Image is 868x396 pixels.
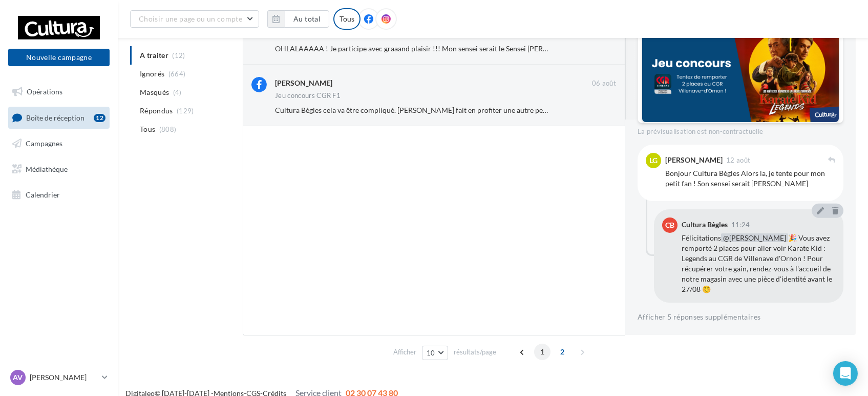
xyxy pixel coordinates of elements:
[665,220,674,230] span: CB
[8,49,110,66] button: Nouvelle campagne
[721,233,788,242] span: @[PERSON_NAME]
[26,113,84,122] span: Boîte de réception
[159,125,177,133] span: (808)
[427,349,435,357] span: 10
[665,156,723,164] div: [PERSON_NAME]
[638,311,760,323] button: Afficher 5 réponses supplémentaires
[140,106,173,116] span: Répondus
[140,87,169,97] span: Masqués
[140,124,155,134] span: Tous
[393,347,416,357] span: Afficher
[285,10,329,28] button: Au total
[26,139,62,148] span: Campagnes
[682,233,832,293] span: Félicitations 🎉 Vous avez remporté 2 places pour aller voir Karate Kid : Legends au CGR de Villen...
[267,10,329,28] button: Au total
[554,344,570,360] span: 2
[454,347,496,357] span: résultats/page
[6,81,112,103] a: Opérations
[275,106,566,114] span: Cultura Bègles cela va être compliqué. [PERSON_NAME] fait en profiter une autre personne.
[94,114,105,122] div: 12
[30,372,98,383] p: [PERSON_NAME]
[275,78,332,88] div: [PERSON_NAME]
[649,155,658,166] span: LG
[173,88,182,96] span: (4)
[592,79,616,88] span: 06 août
[833,361,858,386] div: Open Intercom Messenger
[26,190,60,199] span: Calendrier
[6,107,112,129] a: Boîte de réception12
[27,87,62,96] span: Opérations
[130,10,259,28] button: Choisir une page ou un compte
[177,107,194,115] span: (129)
[422,346,448,360] button: 10
[8,368,110,387] a: AV [PERSON_NAME]
[26,165,68,173] span: Médiathèque
[6,184,112,206] a: Calendrier
[726,157,750,164] span: 12 août
[168,70,186,78] span: (664)
[275,44,653,53] span: OHLALAAAAA ! Je participe avec graaand plaisir !!! Mon sensei serait le Sensei [PERSON_NAME] 🥋 [P...
[333,8,361,30] div: Tous
[139,14,242,23] span: Choisir une page ou un compte
[140,69,164,79] span: Ignorés
[682,221,728,228] div: Cultura Bègles
[665,168,835,189] div: Bonjour Cultura Bègles Alors la, je tente pour mon petit fan ! Son sensei serait [PERSON_NAME]
[275,92,341,99] div: Jeu concours CGR F1
[638,123,843,136] div: La prévisualisation est non-contractuelle
[6,133,112,154] a: Campagnes
[13,372,23,383] span: AV
[534,344,551,360] span: 1
[6,159,112,180] a: Médiathèque
[731,222,750,228] span: 11:24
